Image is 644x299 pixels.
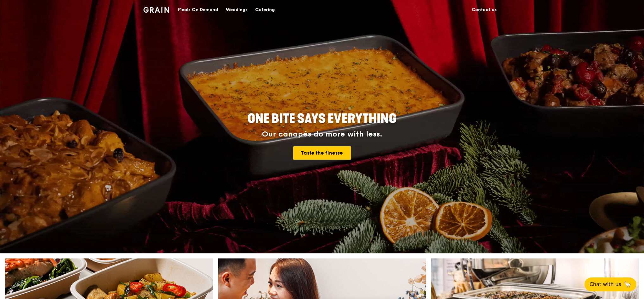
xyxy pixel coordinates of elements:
[226,0,248,19] div: Weddings
[255,0,275,19] div: Catering
[251,0,279,19] a: Catering
[208,130,436,139] div: Our canapés do more with less.
[178,0,218,19] div: Meals On Demand
[143,7,169,13] img: Grain
[248,111,396,126] span: ONE BITE SAYS EVERYTHING
[584,277,636,291] button: Chat with us🦙
[624,281,631,288] span: 🦙
[590,281,621,288] span: Chat with us
[293,146,351,160] a: Taste the finesse
[222,0,251,19] a: Weddings
[468,0,501,19] a: Contact us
